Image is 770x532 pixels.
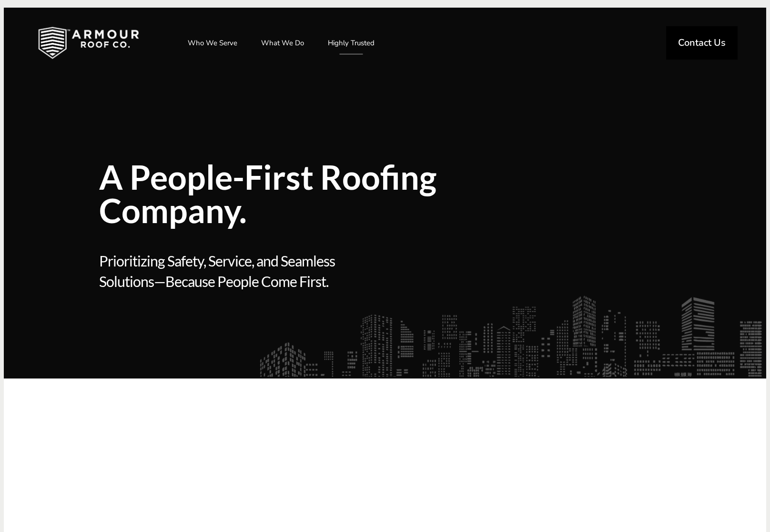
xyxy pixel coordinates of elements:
[666,26,738,60] a: Contact Us
[178,31,247,55] a: Who We Serve
[678,38,726,48] span: Contact Us
[99,160,523,227] span: A People-First Roofing Company.
[99,251,382,340] span: Prioritizing Safety, Service, and Seamless Solutions—Because People Come First.
[252,31,314,55] a: What We Do
[23,19,154,67] img: Industrial and Commercial Roofing Company | Armour Roof Co.
[318,31,384,55] a: Highly Trusted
